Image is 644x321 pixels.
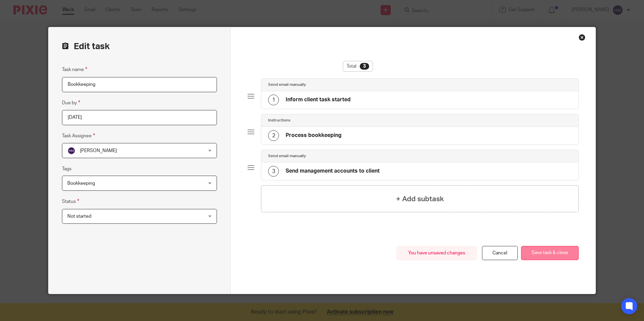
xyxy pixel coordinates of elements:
[67,147,75,155] img: svg%3E
[268,82,306,87] h4: Send email manually
[482,246,518,260] a: Cancel
[396,194,444,204] h4: + Add subtask
[268,166,279,177] div: 3
[286,168,380,175] h4: Send management accounts to client
[80,148,117,153] span: [PERSON_NAME]
[396,246,477,260] div: You have unsaved changes
[62,166,71,172] label: Tags
[62,198,79,205] label: Status
[521,246,579,260] button: Save task & close
[62,132,95,140] label: Task Assignee
[268,95,279,105] div: 1
[62,41,217,52] h2: Edit task
[67,214,91,219] span: Not started
[268,118,290,123] h4: Instructions
[62,99,80,107] label: Due by
[343,61,373,72] div: Total
[286,132,342,139] h4: Process bookkeeping
[360,63,369,70] div: 3
[579,34,585,41] div: Close this dialog window
[286,96,351,103] h4: Inform client task started
[67,181,95,186] span: Bookkeeping
[268,130,279,141] div: 2
[268,153,306,159] h4: Send email manually
[62,66,87,73] label: Task name
[62,110,217,125] input: Pick a date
